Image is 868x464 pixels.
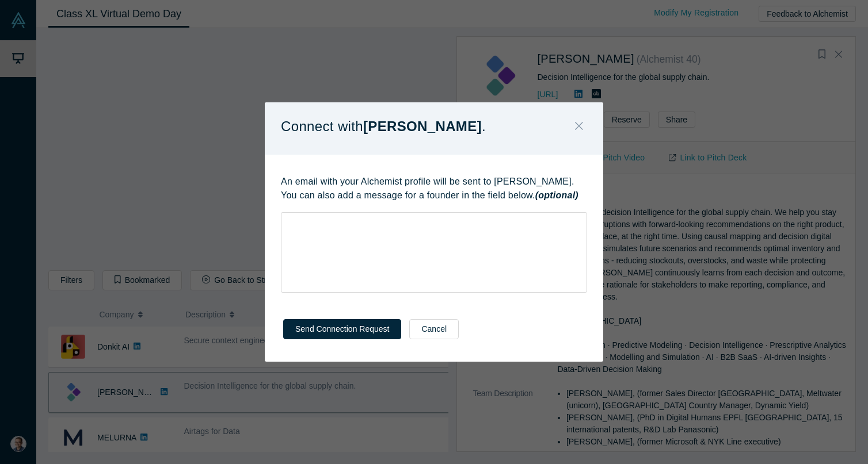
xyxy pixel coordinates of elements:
strong: (optional) [535,190,578,200]
button: Cancel [409,319,459,339]
button: Close [567,114,591,139]
p: An email with your Alchemist profile will be sent to [PERSON_NAME]. You can also add a message fo... [281,175,587,202]
div: rdw-wrapper [281,212,587,293]
button: Send Connection Request [283,319,401,339]
strong: [PERSON_NAME] [363,118,482,134]
div: rdw-editor [289,216,580,228]
p: Connect with . [281,114,486,139]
